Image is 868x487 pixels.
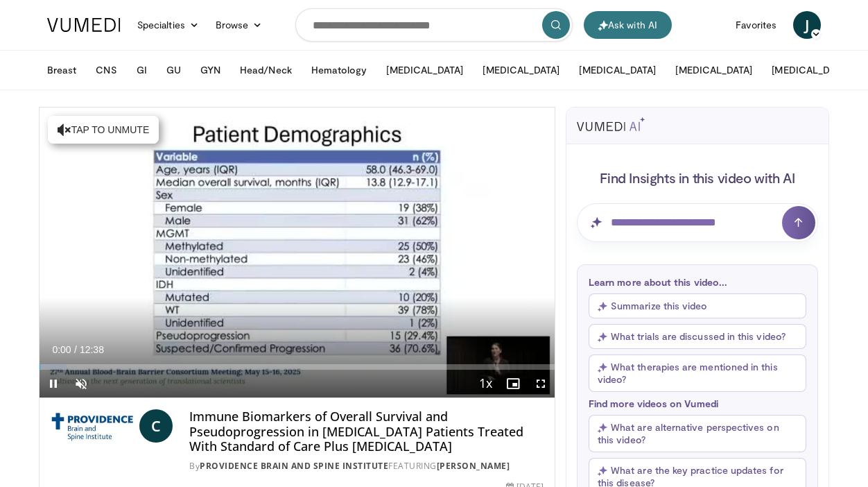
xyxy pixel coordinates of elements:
[200,460,388,472] a: Providence Brain and Spine Institute
[129,11,207,39] a: Specialties
[48,116,159,144] button: Tap to unmute
[40,364,555,370] div: Progress Bar
[80,344,104,355] span: 12:38
[589,324,806,349] button: What trials are discussed in this video?
[52,344,71,355] span: 0:00
[527,370,555,398] button: Fullscreen
[40,108,555,398] video-js: Video Player
[589,276,806,288] p: Learn more about this video...
[158,56,189,84] button: GU
[303,56,376,84] button: Hematology
[577,169,818,187] h4: Find Insights in this video with AI
[378,56,471,84] button: [MEDICAL_DATA]
[192,56,229,84] button: GYN
[571,56,664,84] button: [MEDICAL_DATA]
[793,11,821,39] a: J
[139,409,173,443] a: C
[51,409,134,443] img: Providence Brain and Spine Institute
[727,11,785,39] a: Favorites
[471,370,499,398] button: Playback Rate
[589,293,806,318] button: Summarize this video
[667,56,761,84] button: [MEDICAL_DATA]
[40,370,67,398] button: Pause
[584,11,672,39] button: Ask with AI
[47,18,121,32] img: VuMedi Logo
[189,409,544,454] h4: Immune Biomarkers of Overall Survival and Pseudoprogression in [MEDICAL_DATA] Patients Treated Wi...
[589,415,806,452] button: What are alternative perspectives on this video?
[763,56,857,84] button: [MEDICAL_DATA]
[295,8,573,42] input: Search topics, interventions
[207,11,271,39] a: Browse
[474,56,568,84] button: [MEDICAL_DATA]
[189,460,544,472] div: By FEATURING
[128,56,155,84] button: GI
[577,117,645,131] img: vumedi-ai-logo.svg
[577,203,818,242] input: Question for AI
[589,354,806,392] button: What therapies are mentioned in this video?
[74,344,77,355] span: /
[499,370,527,398] button: Enable picture-in-picture mode
[67,370,95,398] button: Unmute
[87,56,125,84] button: CNS
[39,56,85,84] button: Breast
[437,460,510,472] a: [PERSON_NAME]
[232,56,300,84] button: Head/Neck
[589,398,806,409] p: Find more videos on Vumedi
